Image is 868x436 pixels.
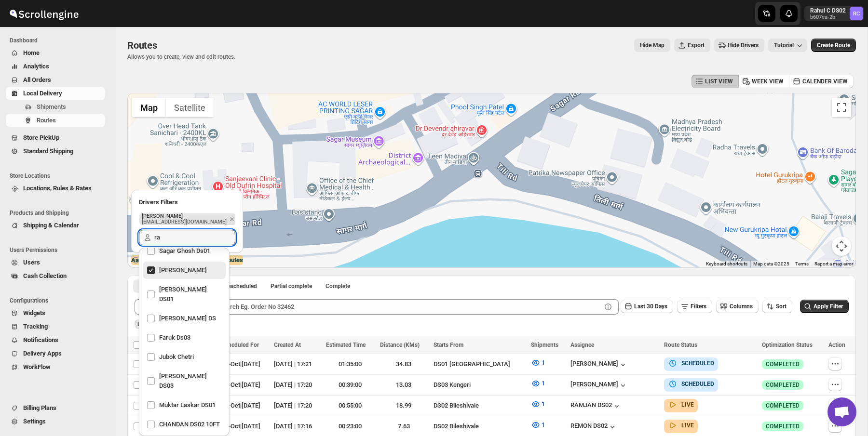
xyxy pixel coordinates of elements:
button: Keyboard shortcuts [706,261,747,267]
span: Rescheduled [224,282,257,290]
span: Scheduled For [222,342,259,348]
span: Users [23,259,40,266]
button: SCHEDULED [668,358,714,368]
span: Delivery Apps [23,350,62,357]
div: Open chat [827,397,856,426]
button: Apply Filter [800,300,849,313]
span: COMPLETED [766,381,800,389]
span: Products and Shipping [10,209,109,217]
p: Allows you to create, view and edit routes. [127,53,235,61]
button: Widgets [6,306,105,320]
button: Columns [716,300,759,313]
button: Cash Collection [6,269,105,283]
button: Last 30 Days [621,300,673,313]
span: Shipments [37,103,66,110]
span: Partial complete [271,282,312,290]
span: Sort [776,303,787,310]
b: SCHEDULED [681,360,714,367]
button: Delivery Apps [6,347,105,360]
button: LIVE [668,421,694,430]
button: RAMJAN DS02 [570,401,622,411]
p: [PERSON_NAME] [142,213,227,219]
button: Routes [6,114,105,127]
span: Export [688,41,705,49]
span: Assignee [570,342,594,348]
div: DS02 Bileshivale [434,422,525,431]
p: Rahul C DS02 [810,7,846,14]
span: Distance (KMs) [380,342,420,348]
button: Settings [6,415,105,428]
div: 7.63 [380,422,428,431]
p: b607ea-2b [810,14,846,20]
li: SANJAY Maneger DS [139,308,230,327]
button: Remove [228,215,236,224]
span: Route Status [664,342,697,348]
li: ALIM HUSSAIN DS03 [139,366,230,395]
span: Local Delivery [23,90,62,97]
li: Raj Test [139,260,230,279]
button: Shipping & Calendar [6,219,105,232]
span: Apply Filter [814,303,843,310]
button: CALENDER VIEW [789,75,854,88]
b: SCHEDULED [681,381,714,387]
span: Create Route [817,41,850,49]
span: Last 30 Days [634,303,667,310]
span: Store PickUp [23,134,59,141]
a: Report a map error [814,261,853,266]
div: 00:55:00 [326,401,374,410]
button: Sort [762,300,792,313]
input: Search Assignee [154,230,235,245]
span: 1 [542,400,545,408]
span: Home [23,49,40,56]
span: COMPLETED [766,360,800,368]
a: Open this area in Google Maps (opens a new window) [130,255,162,267]
button: Hide Drivers [714,39,764,52]
span: Hide Map [640,41,665,49]
span: Hide Drivers [728,41,759,49]
div: 00:39:00 [326,380,374,390]
li: Muktar Laskar DS01 [139,395,230,414]
span: 1 [542,380,545,387]
span: Configurations [10,297,109,304]
div: [DATE] | 17:16 [274,422,320,431]
span: Billing Plans [23,404,56,411]
div: 18.99 [380,401,428,410]
b: LIVE [681,422,694,429]
div: 13.03 [380,380,428,390]
span: Dashboard [10,37,109,44]
button: User menu [804,6,864,21]
button: REMON DS02 [570,422,617,432]
li: Ashraf Ali DS01 [139,279,230,308]
button: [PERSON_NAME] [570,360,628,370]
button: Notifications [6,333,105,347]
li: Sagar Ghosh Ds01 [139,240,230,260]
button: Toggle fullscreen view [832,98,851,117]
span: COMPLETED [766,423,800,430]
span: Analytics [23,63,49,70]
h2: Drivers Filters [139,198,235,207]
button: Map camera controls [832,237,851,256]
button: Filters [677,300,712,313]
button: 1 [525,417,551,433]
span: Map data ©2025 [753,261,789,266]
span: Routes [37,117,56,124]
li: Jubok Chetri [139,346,230,366]
span: 1 [542,421,545,428]
button: Shipments [6,100,105,114]
span: Routes [127,40,157,51]
span: COMPLETED [766,402,800,410]
span: 1 [542,359,545,366]
button: Billing Plans [6,401,105,415]
span: Rahul C DS02 [850,7,863,20]
button: [PERSON_NAME] [570,381,628,390]
span: Last 30 Days [137,321,170,328]
text: RC [853,11,860,17]
span: All Orders [23,76,51,83]
span: Shipments [531,342,558,348]
div: [DATE] | 17:21 [274,359,320,369]
button: Locations, Rules & Rates [6,182,105,195]
img: Google [130,255,162,267]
